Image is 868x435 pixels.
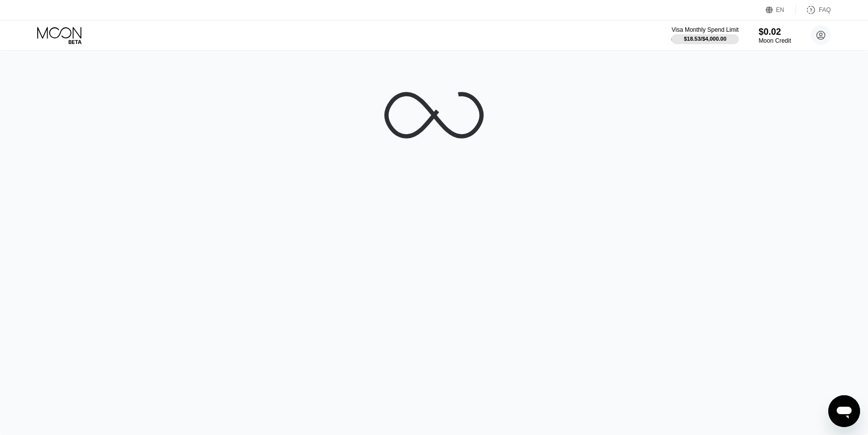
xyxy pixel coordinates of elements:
div: FAQ [796,5,831,15]
div: Visa Monthly Spend Limit$18.53/$4,000.00 [671,26,738,44]
iframe: Button to launch messaging window [828,395,860,427]
div: EN [776,6,785,13]
div: FAQ [819,6,831,13]
div: Visa Monthly Spend Limit [671,26,738,33]
div: $18.53 / $4,000.00 [684,36,726,42]
div: $0.02 [759,27,791,37]
div: EN [766,5,796,15]
div: $0.02Moon Credit [759,27,791,44]
div: Moon Credit [759,37,791,44]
